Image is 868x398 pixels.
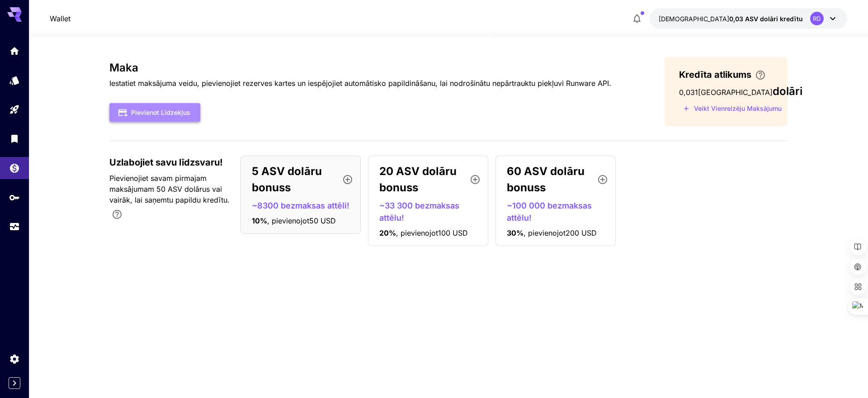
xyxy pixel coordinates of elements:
[9,43,20,54] div: Sākums
[50,13,71,24] a: Wallet
[396,228,438,237] font: , pievienojot
[9,353,20,365] div: Iestatījumi
[698,88,773,97] font: [GEOGRAPHIC_DATA]
[252,201,349,210] font: ~8300 bezmaksas attēli!
[379,228,389,237] font: 20
[566,228,597,237] font: 200 USD
[108,205,126,223] button: Bonuss attiecas tikai uz jūsu pirmo maksājumu, līdz pat 30% no pirmajiem 1000 USD.
[9,133,20,144] div: Bibliotēka
[9,162,20,174] div: Maka
[252,216,260,225] font: 10
[252,165,322,194] font: 5 ASV dolāru bonuss
[507,201,592,223] font: ~100 000 bezmaksas attēlu!
[751,70,769,81] button: Ievadiet kartes datus un izvēlieties automātiskās papildināšanas summu, lai izvairītos no pakalpo...
[109,157,223,168] font: Uzlabojiet savu līdzsvaru!
[679,88,698,97] font: 0,031
[9,75,20,86] div: Modeļi
[507,165,585,194] font: 60 ASV dolāru bonuss
[379,165,457,194] font: 20 ASV dolāru bonuss
[438,228,468,237] font: 100 USD
[679,101,786,115] button: Veikt vienreizēju, neatkārtojušos maksājumu
[389,228,396,237] font: %
[659,15,729,23] font: [DEMOGRAPHIC_DATA]
[813,15,821,22] font: RD
[694,104,782,112] font: Veikt vienreizēju maksājumu
[267,216,309,225] font: , pievienojot
[507,228,516,237] font: 30
[109,103,200,122] button: Pievienot līdzekļus
[650,8,847,29] button: 0,031 ASV dolāriRD
[659,14,803,24] div: 0,031 ASV dolāri
[729,15,803,23] font: 0,03 ASV dolāri kredītu
[309,216,336,225] font: 50 USD
[109,174,230,204] font: Pievienojiet savam pirmajam maksājumam 50 ASV dolārus vai vairāk, lai saņemtu papildu kredītu.
[379,201,459,223] font: ~33 300 bezmaksas attēlu!
[109,79,611,88] font: Iestatiet maksājuma veidu, pievienojiet rezerves kartes un iespējojiet automātisko papildināšanu,...
[679,69,751,80] font: Kredīta atlikums
[516,228,524,237] font: %
[260,216,267,225] font: %
[9,104,20,115] div: Rotaļu laukums
[131,109,190,116] font: Pievienot līdzekļus
[9,377,20,389] button: Expand sidebar
[524,228,566,237] font: , pievienojot
[773,85,802,98] font: dolāri
[9,192,20,203] div: API atslēgas
[109,61,138,74] font: Maka
[9,221,20,232] div: Lietojums
[50,13,71,24] nav: navigācijas josla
